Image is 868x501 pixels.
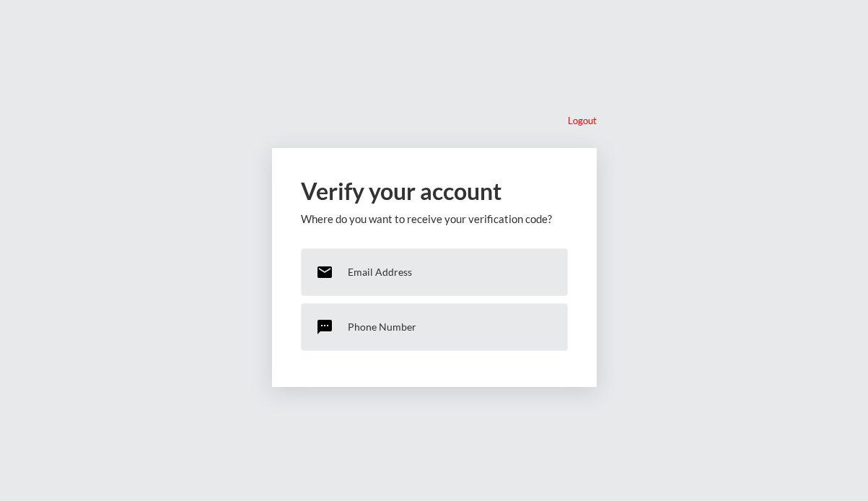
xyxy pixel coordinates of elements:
p: Phone Number [348,321,416,333]
mat-icon: sms [316,318,333,336]
p: Logout [568,115,597,126]
p: Email Address [348,266,412,278]
h2: Verify your account [301,177,568,205]
p: Where do you want to receive your verification code? [301,212,568,225]
mat-icon: email [316,263,333,281]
